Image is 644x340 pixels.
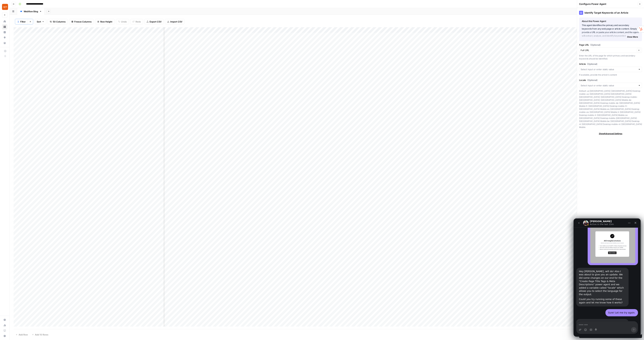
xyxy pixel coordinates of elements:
[582,19,639,23] div: About this Power Agent
[2,323,7,328] a: Usage
[144,19,164,24] button: Export CSV
[136,20,141,23] span: Redo
[574,218,641,337] iframe: Intercom live chat
[17,20,19,23] div: 1
[2,333,7,339] button: Help + Support
[626,35,639,39] button: Show More
[116,19,129,24] button: Undo
[74,20,92,23] span: Freeze Columns
[170,20,182,23] span: Import CSV
[17,8,45,15] a: Webflow Blog
[19,333,28,336] span: Add Row
[2,317,7,323] a: Settings
[35,19,46,24] button: Sort
[2,19,7,24] a: Home
[20,20,26,23] span: Filter
[579,62,642,66] label: Article
[165,19,184,24] button: Import CSV
[587,78,598,82] span: (Optional)
[35,333,48,336] span: Add 10 Rows
[37,20,41,23] span: Sort
[95,19,115,24] button: Row Height
[30,332,50,337] button: Add 10 Rows
[2,3,7,11] button: Workspace: LETS
[14,332,30,337] button: Add Row
[69,19,94,24] button: Freeze Columns
[100,20,112,23] span: Row Height
[579,89,642,129] div: Default: us [GEOGRAPHIC_DATA]: [GEOGRAPHIC_DATA] Desktop mobile-us: [GEOGRAPHIC_DATA] [GEOGRAPHIC...
[579,78,642,82] label: Locale
[2,35,7,40] a: Opportunities
[587,62,597,66] span: (Optional)
[579,43,642,47] label: Page URL
[2,328,7,333] a: Learning Hub
[2,30,7,35] a: Insights
[579,54,642,60] div: Enter the URL of the page for which primary and secondary keywords should be identified.
[48,19,68,24] button: 50 Columns
[590,43,601,47] span: (Optional)
[121,20,127,23] span: Undo
[150,20,162,23] span: Export CSV
[579,73,642,76] div: If available, provide the article's content
[627,35,638,38] span: Show More
[2,40,7,46] a: Your Data
[582,24,639,38] p: This agent identifies the primary and secondary keywords from any web page or article content. Si...
[581,68,637,71] input: Select input or enter static value
[130,19,143,24] button: Redo
[579,11,642,15] div: Identify Target Keywords of an Article
[24,10,38,13] div: Webflow Blog
[581,84,637,87] input: Select input or enter static value
[15,19,28,24] button: 1Filter
[2,24,7,30] a: Browse
[53,20,66,23] span: 50 Columns
[18,20,19,23] span: 1
[599,132,622,135] span: Show Advanced Settings
[581,49,636,52] input: Full URL
[2,4,8,10] img: LETS Logo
